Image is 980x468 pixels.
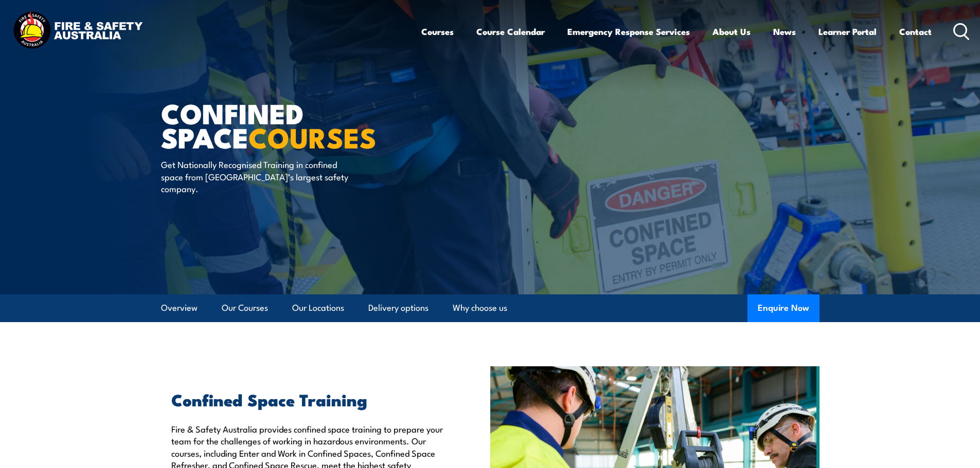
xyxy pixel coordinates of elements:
[248,115,377,158] strong: COURSES
[292,294,344,322] a: Our Locations
[161,294,198,322] a: Overview
[712,18,751,45] a: About Us
[773,18,796,45] a: News
[567,18,690,45] a: Emergency Response Services
[476,18,545,45] a: Course Calendar
[171,392,443,406] h2: Confined Space Training
[899,18,932,45] a: Contact
[421,18,454,45] a: Courses
[453,294,507,322] a: Why choose us
[161,101,415,148] h1: Confined Space
[747,294,819,322] button: Enquire Now
[368,294,429,322] a: Delivery options
[818,18,877,45] a: Learner Portal
[161,158,349,194] p: Get Nationally Recognised Training in confined space from [GEOGRAPHIC_DATA]’s largest safety comp...
[222,294,268,322] a: Our Courses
